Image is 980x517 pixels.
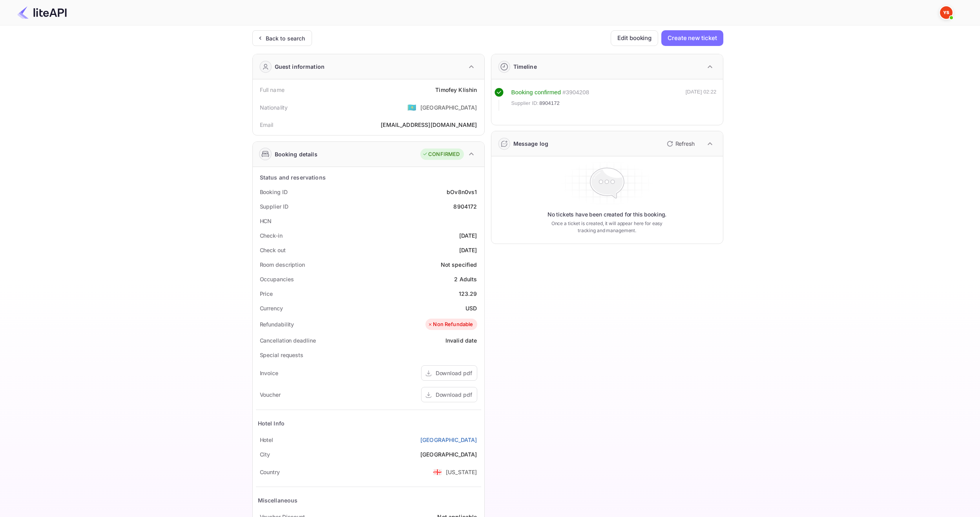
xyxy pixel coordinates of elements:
[435,86,477,94] div: Timofey Klishin
[547,211,667,218] p: No tickets have been created for this booking.
[260,103,288,112] div: Nationality
[260,290,273,298] div: Price
[562,88,589,97] div: # 3904208
[260,450,270,458] div: City
[513,62,537,71] div: Timeline
[260,275,294,283] div: Occupancies
[260,351,303,359] div: Special requests
[447,188,477,196] div: bOv8n0vs1
[436,369,472,377] div: Download pdf
[453,202,477,211] div: 8904172
[513,139,549,148] div: Message log
[433,465,442,479] span: United States
[260,217,272,225] div: HCN
[258,419,285,427] div: Hotel Info
[661,30,723,46] button: Create new ticket
[465,304,477,312] div: USD
[381,121,477,129] div: [EMAIL_ADDRESS][DOMAIN_NAME]
[260,369,278,377] div: Invoice
[420,436,477,444] a: [GEOGRAPHIC_DATA]
[407,100,416,114] span: United States
[459,290,477,298] div: 123.29
[459,231,477,240] div: [DATE]
[539,99,560,107] span: 8904172
[260,86,285,94] div: Full name
[260,231,283,240] div: Check-in
[436,390,472,399] div: Download pdf
[260,246,286,254] div: Check out
[260,304,283,312] div: Currency
[260,121,274,129] div: Email
[686,88,717,111] div: [DATE] 02:22
[454,275,477,283] div: 2 Adults
[260,173,326,181] div: Status and reservations
[260,188,288,196] div: Booking ID
[420,103,477,112] div: [GEOGRAPHIC_DATA]
[511,88,561,97] div: Booking confirmed
[260,468,280,476] div: Country
[459,246,477,254] div: [DATE]
[420,450,477,458] div: [GEOGRAPHIC_DATA]
[446,468,477,476] div: [US_STATE]
[427,321,473,328] div: Non Refundable
[260,390,281,399] div: Voucher
[511,99,539,107] span: Supplier ID:
[545,220,669,234] p: Once a ticket is created, it will appear here for easy tracking and management.
[260,436,274,444] div: Hotel
[266,34,305,42] div: Back to search
[260,260,305,269] div: Room description
[611,30,658,46] button: Edit booking
[422,150,460,158] div: CONFIRMED
[445,336,477,345] div: Invalid date
[675,139,695,148] p: Refresh
[275,62,325,71] div: Guest information
[260,320,294,328] div: Refundability
[258,496,298,504] div: Miscellaneous
[441,260,477,269] div: Not specified
[275,150,318,158] div: Booking details
[260,202,288,211] div: Supplier ID
[260,336,316,345] div: Cancellation deadline
[662,137,698,150] button: Refresh
[17,6,67,19] img: LiteAPI Logo
[940,6,953,19] img: Yandex Support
